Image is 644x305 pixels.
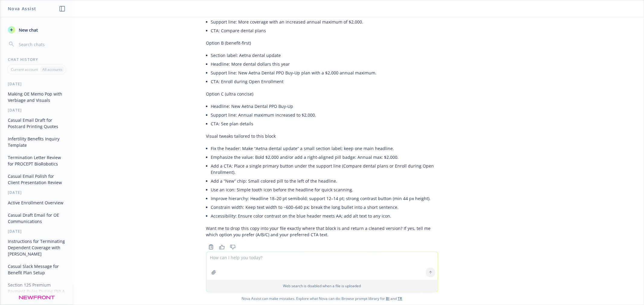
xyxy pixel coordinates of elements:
[5,210,68,226] button: Casual Draft Email for OE Communications
[5,24,68,35] button: New chat
[18,27,38,33] span: New chat
[5,152,68,169] button: Termination Letter Review for PROCEPT BioRobotics
[211,119,438,128] li: CTA: See plan details
[211,60,438,68] li: Headline: More dental dollars this year
[11,67,38,72] p: Current account
[386,296,390,301] a: BI
[211,102,438,111] li: Headline: New Aetna Dental PPO Buy‑Up
[5,134,68,150] button: Infertility Benefits Inquiry Template
[5,236,68,259] button: Instructions for Terminating Dependent Coverage with [PERSON_NAME]
[211,212,438,220] li: Accessibility: Ensure color contrast on the blue header meets AA; add alt text to any icon.
[206,133,438,139] p: Visual tweaks tailored to this block
[208,244,214,250] svg: Copy to clipboard
[211,77,438,86] li: CTA: Enroll during Open Enrollment
[206,91,438,97] p: Option C (ultra concise)
[1,299,73,304] div: [DATE]
[1,108,73,113] div: [DATE]
[211,17,438,26] li: Support line: More coverage with an increased annual maximum of $2,000.
[211,68,438,77] li: Support line: New Aetna Dental PPO Buy‑Up plan with a $2,000 annual maximum.
[211,162,438,177] li: Add a CTA: Place a single primary button under the support line (Compare dental plans or Enroll d...
[1,81,73,86] div: [DATE]
[211,144,438,153] li: Fix the header: Make “Aetna dental update” a small section label; keep one main headline.
[5,115,68,131] button: Casual Email Draft for Postcard Printing Quotes
[42,67,62,72] p: All accounts
[3,292,641,305] span: Nova Assist can make mistakes. Explore what Nova can do: Browse prompt library for and
[5,171,68,187] button: Casual Email Polish for Client Presentation Review
[1,190,73,195] div: [DATE]
[211,51,438,60] li: Section label: Aetna dental update
[206,225,438,238] p: Want me to drop this copy into your file exactly where that block is and return a cleaned version...
[211,153,438,162] li: Emphasize the value: Bold $2,000 and/or add a right‑aligned pill badge: Annual max: $2,000.
[8,5,36,12] h1: Nova Assist
[211,194,438,203] li: Improve hierarchy: Headline 18–20 pt semibold; support 12–14 pt; strong contrast button (min 44 p...
[211,111,438,119] li: Support line: Annual maximum increased to $2,000.
[18,40,66,49] input: Search chats
[5,280,68,296] button: Section 125 Premium Payment Rules During FMLA
[398,296,402,301] a: TR
[211,177,438,185] li: Add a “New” chip: Small colored pill to the left of the headline.
[206,40,438,46] p: Option B (benefit-first)
[211,26,438,35] li: CTA: Compare dental plans
[5,261,68,278] button: Casual Slack Message for Benefit Plan Setup
[1,57,73,62] div: Chat History
[210,283,434,288] p: Web search is disabled when a file is uploaded
[1,229,73,234] div: [DATE]
[211,185,438,194] li: Use an icon: Simple tooth icon before the headline for quick scanning.
[5,198,68,208] button: Active Enrollment Overview
[211,203,438,212] li: Constrain width: Keep text width to ~600–640 px; break the long bullet into a short sentence.
[228,243,238,251] button: Thumbs down
[5,89,68,105] button: Making OE Memo Pop with Verbiage and Visuals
